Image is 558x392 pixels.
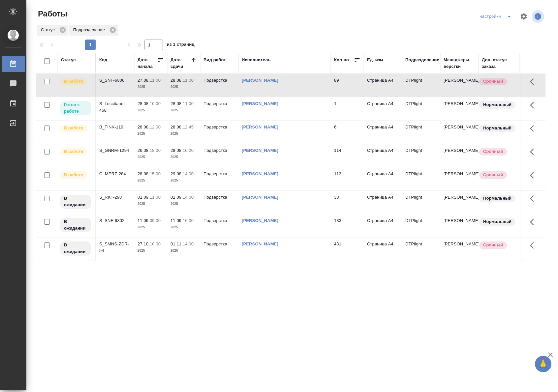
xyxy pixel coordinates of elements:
div: B_TINK-119 [99,124,131,130]
div: S_RKT-298 [99,194,131,201]
p: 11:00 [150,195,161,200]
a: [PERSON_NAME] [242,241,278,246]
a: [PERSON_NAME] [242,125,278,129]
p: [PERSON_NAME] [444,124,475,130]
td: DTPlight [402,121,440,144]
div: Подразделение [69,25,118,36]
td: 114 [331,144,364,167]
a: [PERSON_NAME] [242,195,278,200]
p: 2025 [138,201,164,207]
div: Вид работ [203,57,226,63]
p: 2025 [170,177,197,184]
p: 10:00 [150,101,161,106]
p: Подверстка [203,241,235,247]
p: 2025 [170,247,197,254]
div: Исполнитель выполняет работу [59,124,92,133]
p: Нормальный [483,125,511,131]
div: Исполнитель выполняет работу [59,147,92,156]
td: 1 [331,97,364,120]
td: 6 [331,121,364,144]
td: Страница А4 [364,121,402,144]
a: [PERSON_NAME] [242,171,278,176]
td: Страница А4 [364,74,402,97]
p: 28.08, [138,171,150,176]
p: 11:00 [183,101,194,106]
p: 2025 [138,247,164,254]
div: S_GNRM-1294 [99,147,131,154]
p: 2025 [170,224,197,231]
p: 29.08, [170,171,183,176]
p: 14:00 [183,171,194,176]
div: Дата сдачи [170,57,190,70]
p: [PERSON_NAME] [444,217,475,224]
div: Исполнитель назначен, приступать к работе пока рано [59,194,92,210]
div: split button [478,11,516,22]
p: 27.10, [138,241,150,246]
button: Здесь прячутся важные кнопки [526,214,542,230]
p: 10:00 [150,241,161,246]
div: S_SNF-6802 [99,217,131,224]
p: 28.08, [170,148,183,153]
p: 09:00 [150,218,161,223]
p: 2025 [138,154,164,160]
p: Срочный [483,242,503,248]
p: [PERSON_NAME] [444,77,475,84]
td: 89 [331,74,364,97]
p: В работе [64,172,83,178]
p: 14:00 [183,195,194,200]
p: Подверстка [203,77,235,84]
a: [PERSON_NAME] [242,218,278,223]
p: [PERSON_NAME] [444,147,475,154]
p: 12:00 [150,125,161,129]
td: Страница А4 [364,144,402,167]
div: Исполнитель назначен, приступать к работе пока рано [59,217,92,233]
p: Подверстка [203,194,235,201]
p: 2025 [138,130,164,137]
p: 01.11, [170,241,183,246]
p: 12:45 [183,125,194,129]
p: 28.08, [138,125,150,129]
p: 16:00 [183,218,194,223]
div: S_Loccitane-468 [99,100,131,114]
td: DTPlight [402,214,440,237]
p: Подразделение [73,27,107,33]
button: Здесь прячутся важные кнопки [526,144,542,160]
button: Здесь прячутся важные кнопки [526,97,542,113]
div: Статус [61,57,76,63]
p: Подверстка [203,147,235,154]
p: Готов к работе [64,101,87,115]
p: В ожидании [64,242,87,255]
p: 28.08, [170,125,183,129]
td: Страница А4 [364,167,402,190]
div: Исполнитель [242,57,271,63]
a: [PERSON_NAME] [242,101,278,106]
td: DTPlight [402,74,440,97]
p: [PERSON_NAME] [444,171,475,177]
p: 2025 [138,224,164,231]
td: Страница А4 [364,191,402,214]
p: В ожидании [64,218,87,232]
td: 38 [331,191,364,214]
p: 2025 [138,177,164,184]
div: Менеджеры верстки [444,57,475,70]
td: Страница А4 [364,238,402,261]
p: 16:20 [183,148,194,153]
button: 🙏 [535,356,551,372]
td: Страница А4 [364,97,402,120]
td: DTPlight [402,97,440,120]
p: Срочный [483,172,503,178]
p: Нормальный [483,218,511,225]
td: 113 [331,167,364,190]
div: Кол-во [334,57,349,63]
a: [PERSON_NAME] [242,148,278,153]
td: DTPlight [402,144,440,167]
p: 11.09, [170,218,183,223]
p: [PERSON_NAME] [444,100,475,107]
p: 15:00 [150,171,161,176]
p: Статус [41,27,57,33]
p: 28.08, [170,78,183,83]
p: 2025 [138,107,164,114]
div: Исполнитель выполняет работу [59,171,92,180]
p: 14:00 [183,241,194,246]
p: Нормальный [483,195,511,202]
